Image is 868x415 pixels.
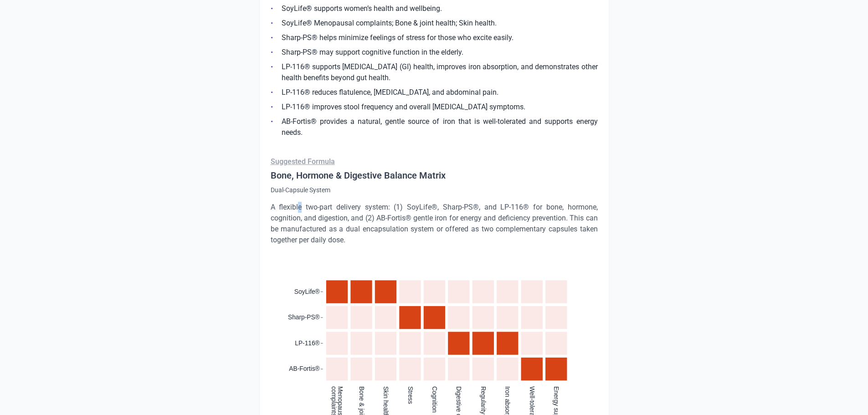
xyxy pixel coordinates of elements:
li: LP-116® supports [MEDICAL_DATA] (GI) health, improves iron absorption, and demonstrates other hea... [271,61,598,83]
li: SoyLife® Menopausal complaints; Bone & joint health; Skin health. [271,18,598,29]
g: y-axis tick label [288,288,320,373]
li: AB-Fortis® provides a natural, gentle source of iron that is well-tolerated and supports energy n... [271,116,598,138]
li: LP-116® improves stool frequency and overall [MEDICAL_DATA] symptoms. [271,102,598,113]
text: LP-116® [295,340,319,347]
text: SoyLife® [294,288,319,295]
text: Stress [406,386,413,404]
li: Sharp-PS® helps minimize feelings of stress for those who excite easily. [271,32,598,43]
g: y-axis tick [320,292,323,369]
li: SoyLife® supports women’s health and wellbeing. [271,3,598,14]
p: Dual-Capsule System [271,185,598,195]
li: Sharp-PS® may support cognitive function in the elderly. [271,47,598,58]
text: Cognition [431,386,437,413]
li: LP-116® reduces flatulence, [MEDICAL_DATA], and abdominal pain. [271,87,598,98]
text: AB-Fortis® [289,366,319,373]
text: Sharp-PS® [288,314,320,321]
p: A flexible two-part delivery system: (1) SoyLife®, Sharp-PS®, and LP-116® for bone, hormone, cogn... [271,202,598,246]
h4: Bone, Hormone & Digestive Balance Matrix [271,169,598,182]
text: Regularity [479,386,486,415]
p: Suggested Formula [271,156,598,167]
